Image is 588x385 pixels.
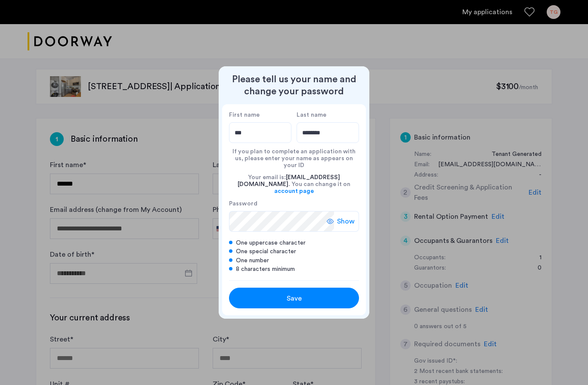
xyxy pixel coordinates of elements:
div: One number [229,256,359,265]
div: If you plan to complete an application with us, please enter your name as appears on your ID [229,143,359,169]
div: One special character [229,247,359,256]
div: One uppercase character [229,239,359,247]
span: Save [287,293,302,304]
span: [EMAIL_ADDRESS][DOMAIN_NAME] [238,174,340,187]
h2: Please tell us your name and change your password [222,73,366,97]
div: Your email is: . You can change it on [229,169,359,200]
span: Show [337,216,355,227]
button: button [229,288,359,308]
label: Password [229,200,334,208]
label: Last name [297,111,359,119]
a: account page [274,188,314,195]
div: 8 characters minimum [229,265,359,273]
label: First name [229,111,291,119]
